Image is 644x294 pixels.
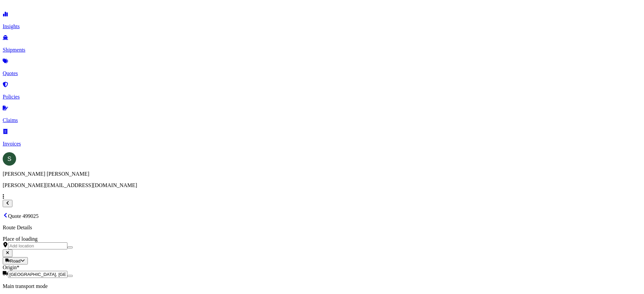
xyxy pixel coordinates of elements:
[3,236,641,242] div: Place of loading
[3,94,641,100] p: Policies
[7,156,11,162] span: S
[3,117,641,123] p: Claims
[67,246,73,248] button: Show suggestions
[8,271,67,278] input: Origin
[3,257,28,264] button: Select transport
[3,23,641,30] p: Insights
[3,47,641,53] p: Shipments
[3,106,641,123] a: Claims
[3,82,641,100] a: Policies
[3,70,641,76] p: Quotes
[3,12,641,30] a: Insights
[3,59,641,76] a: Quotes
[3,171,641,177] p: [PERSON_NAME] [PERSON_NAME]
[3,225,641,231] p: Route Details
[10,258,20,263] span: Road
[3,283,641,289] p: Main transport mode
[3,36,641,53] a: Shipments
[3,182,641,188] p: [PERSON_NAME][EMAIL_ADDRESS][DOMAIN_NAME]
[3,141,641,147] p: Invoices
[8,242,67,249] input: Place of loading
[3,129,641,147] a: Invoices
[3,264,641,271] div: Origin
[67,275,73,277] button: Show suggestions
[3,213,641,219] p: Quote 499025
